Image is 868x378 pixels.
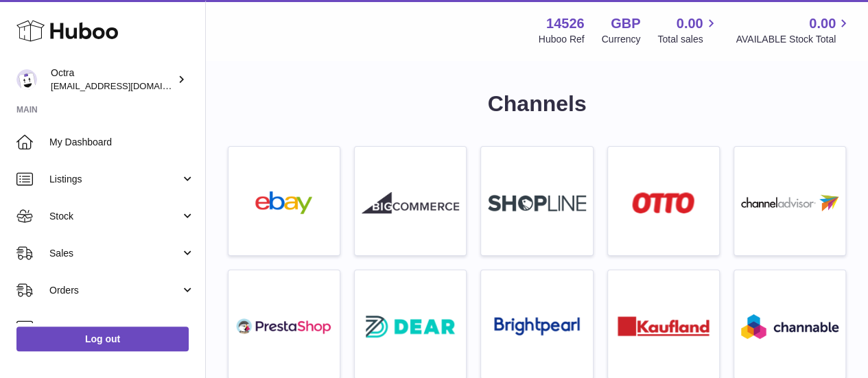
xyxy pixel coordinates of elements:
[51,80,202,91] span: [EMAIL_ADDRESS][DOMAIN_NAME]
[494,317,580,336] img: roseta-brightpearl
[632,192,694,213] img: roseta-otto
[539,33,585,46] div: Huboo Ref
[618,316,709,336] img: roseta-kaufland
[736,33,852,46] span: AVAILABLE Stock Total
[362,277,459,372] a: roseta-dear
[611,14,640,33] strong: GBP
[736,14,852,46] a: 0.00 AVAILABLE Stock Total
[51,67,174,93] div: Octra
[602,33,641,46] div: Currency
[49,284,180,297] span: Orders
[741,154,838,248] a: roseta-channel-advisor
[49,136,195,149] span: My Dashboard
[809,14,836,33] span: 0.00
[235,154,333,248] a: ebay
[235,277,333,372] a: roseta-prestashop
[235,191,333,214] img: ebay
[49,321,195,334] span: Usage
[741,195,838,211] img: roseta-channel-advisor
[657,33,718,46] span: Total sales
[49,173,180,186] span: Listings
[488,154,585,248] a: roseta-shopline
[49,210,180,223] span: Stock
[741,277,838,372] a: roseta-channable
[16,327,189,351] a: Log out
[615,154,712,248] a: roseta-otto
[657,14,718,46] a: 0.00 Total sales
[362,154,459,248] a: roseta-bigcommerce
[488,195,585,211] img: roseta-shopline
[228,89,846,119] h1: Channels
[49,247,180,260] span: Sales
[235,315,333,338] img: roseta-prestashop
[362,191,459,214] img: roseta-bigcommerce
[677,14,703,33] span: 0.00
[615,277,712,372] a: roseta-kaufland
[16,69,37,90] img: internalAdmin-14526@internal.huboo.com
[741,314,838,339] img: roseta-channable
[488,277,585,372] a: roseta-brightpearl
[546,14,585,33] strong: 14526
[362,311,459,342] img: roseta-dear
